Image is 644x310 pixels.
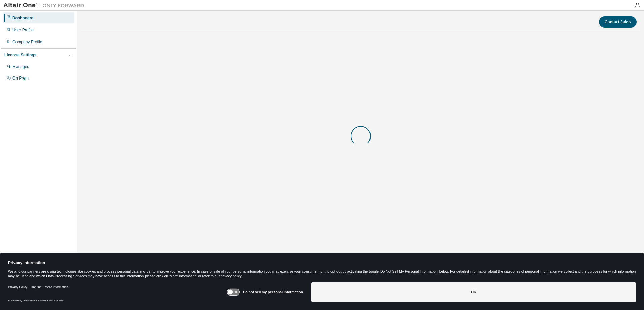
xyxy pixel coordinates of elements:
button: Contact Sales [599,16,637,28]
div: Company Profile [12,39,42,45]
div: On Prem [12,75,29,81]
img: Altair One [3,2,88,9]
div: User Profile [12,27,34,33]
div: License Settings [4,52,36,58]
div: Dashboard [12,15,34,21]
div: Managed [12,64,29,69]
